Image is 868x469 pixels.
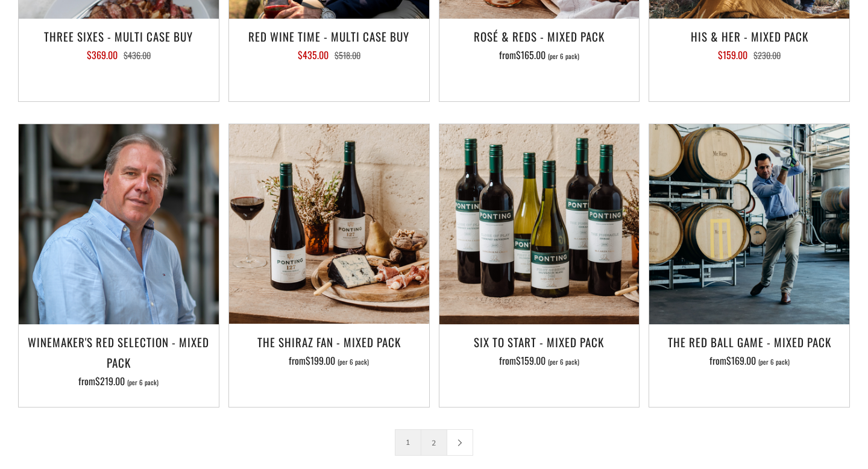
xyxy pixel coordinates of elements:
[25,26,213,46] h3: Three Sixes - Multi Case Buy
[649,332,849,392] a: The Red Ball Game - Mixed Pack from$169.00 (per 6 pack)
[229,26,429,86] a: Red Wine Time - Multi Case Buy $435.00 $518.00
[445,26,634,46] h3: Rosé & Reds - Mixed Pack
[306,353,335,368] span: $199.00
[235,332,423,352] h3: The Shiraz Fan - Mixed Pack
[655,332,843,352] h3: The Red Ball Game - Mixed Pack
[124,49,151,61] span: $436.00
[445,332,634,352] h3: Six To Start - Mixed Pack
[229,332,429,392] a: The Shiraz Fan - Mixed Pack from$199.00 (per 6 pack)
[516,48,546,62] span: $165.00
[127,379,159,386] span: (per 6 pack)
[395,429,421,456] span: 1
[335,49,360,61] span: $518.00
[726,353,756,368] span: $169.00
[289,353,369,368] span: from
[753,49,781,61] span: $230.00
[655,26,843,46] h3: His & Her - Mixed Pack
[499,353,579,368] span: from
[439,26,640,86] a: Rosé & Reds - Mixed Pack from$165.00 (per 6 pack)
[19,332,219,392] a: Winemaker's Red Selection - Mixed Pack from$219.00 (per 6 pack)
[78,374,159,388] span: from
[439,332,640,392] a: Six To Start - Mixed Pack from$159.00 (per 6 pack)
[718,48,747,62] span: $159.00
[87,48,118,62] span: $369.00
[235,26,423,46] h3: Red Wine Time - Multi Case Buy
[95,374,125,388] span: $219.00
[19,26,219,86] a: Three Sixes - Multi Case Buy $369.00 $436.00
[25,332,213,373] h3: Winemaker's Red Selection - Mixed Pack
[649,26,849,86] a: His & Her - Mixed Pack $159.00 $230.00
[709,353,790,368] span: from
[516,353,546,368] span: $159.00
[338,359,369,365] span: (per 6 pack)
[548,53,579,60] span: (per 6 pack)
[298,48,329,62] span: $435.00
[421,430,447,455] a: 2
[758,359,790,365] span: (per 6 pack)
[548,359,579,365] span: (per 6 pack)
[499,48,579,62] span: from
